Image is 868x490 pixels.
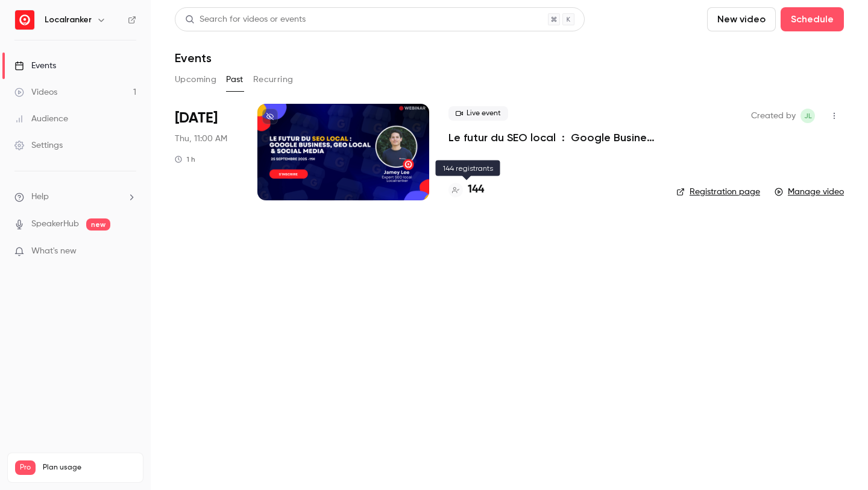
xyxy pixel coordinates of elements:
[175,109,218,128] span: [DATE]
[175,133,227,145] span: Thu, 11:00 AM
[448,182,484,198] a: 144
[14,86,57,98] div: Videos
[226,70,244,89] button: Past
[781,7,844,31] button: Schedule
[31,191,49,203] span: Help
[468,182,484,198] h4: 144
[676,186,760,198] a: Registration page
[175,70,216,89] button: Upcoming
[15,460,36,475] span: Pro
[707,7,776,31] button: New video
[775,186,844,198] a: Manage video
[43,463,136,472] span: Plan usage
[175,154,195,164] div: 1 h
[448,130,657,145] a: Le futur du SEO local : Google Business Profile, GEO & Social media
[185,13,306,26] div: Search for videos or events
[31,218,79,231] a: SpeakerHub
[14,139,63,151] div: Settings
[15,10,34,30] img: Localranker
[800,109,815,123] span: Jamey Lee
[751,109,796,123] span: Created by
[14,113,68,125] div: Audience
[45,14,92,26] h6: Localranker
[86,218,110,231] span: new
[14,60,56,72] div: Events
[175,51,212,65] h1: Events
[253,70,294,89] button: Recurring
[31,245,77,258] span: What's new
[14,191,136,203] li: help-dropdown-opener
[804,109,812,123] span: JL
[175,104,238,200] div: Sep 25 Thu, 11:00 AM (Europe/Paris)
[448,106,508,121] span: Live event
